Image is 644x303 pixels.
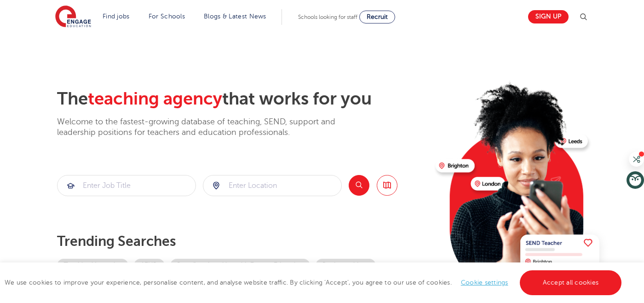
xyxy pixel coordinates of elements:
p: Trending searches [57,233,428,250]
input: Submit [203,175,341,196]
input: Submit [57,175,195,196]
a: Accept all cookies [520,270,622,295]
img: Engage Education [55,6,91,29]
button: Search [349,175,369,196]
div: Submit [203,175,342,196]
span: teaching agency [88,89,222,109]
a: Register with us [316,259,376,272]
p: Welcome to the fastest-growing database of teaching, SEND, support and leadership positions for t... [57,117,361,138]
a: Benefits of working with Engage Education [170,259,310,272]
span: Schools looking for staff [298,14,357,20]
span: We use cookies to improve your experience, personalise content, and analyse website traffic. By c... [5,279,624,286]
div: Submit [57,175,196,196]
a: Sign up [528,10,569,23]
a: Recruit [359,11,395,23]
h2: The that works for you [57,88,428,110]
a: Teaching Vacancies [57,259,128,272]
a: Find jobs [103,13,130,20]
a: Blogs & Latest News [204,13,266,20]
a: Cookie settings [461,279,508,286]
span: Recruit [367,13,388,20]
a: SEND [134,259,165,272]
a: For Schools [149,13,185,20]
